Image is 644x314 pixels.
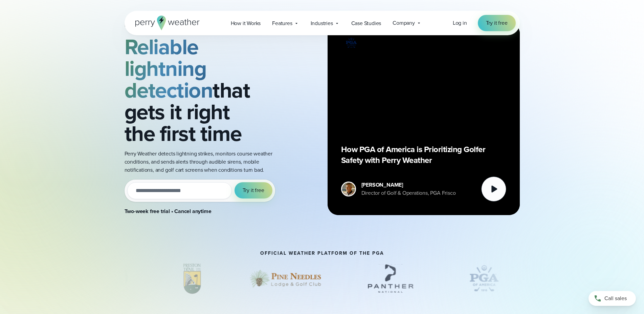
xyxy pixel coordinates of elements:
div: 12 of 13 [357,261,424,295]
div: 11 of 13 [245,261,324,295]
img: PGA.svg [457,261,511,295]
a: Case Studies [346,16,387,30]
div: Director of Golf & Operations, PGA Frisco [361,189,456,197]
div: [PERSON_NAME] [361,181,456,189]
img: PGA.svg [341,36,361,49]
img: Sage-Valley.svg [93,261,137,295]
span: How it Works [231,19,261,27]
div: 13 of 13 [457,261,511,295]
h3: Official Weather Platform of the PGA [260,251,384,256]
span: Try it free [243,186,264,194]
h2: that gets it right the first time [125,36,283,144]
span: Industries [311,19,333,27]
strong: Two-week free trial • Cancel anytime [125,207,212,215]
button: Try it free [235,182,272,198]
img: Paul Earnest, Director of Golf & Operations, PGA Frisco Headshot [342,183,355,195]
div: 9 of 13 [93,261,137,295]
p: How PGA of America is Prioritizing Golfer Safety with Perry Weather [341,144,506,166]
span: Try it free [486,19,508,27]
a: Log in [453,19,467,27]
img: Panther-National.svg [357,261,424,295]
img: Preston-Trail-Golf-Club-1.svg [170,261,213,295]
span: Call sales [604,294,627,302]
img: Pine-Needles.svg [245,261,324,295]
span: Features [272,19,292,27]
a: Try it free [478,15,516,31]
span: Log in [453,19,467,27]
a: Call sales [589,291,636,306]
div: slideshow [125,261,520,299]
strong: Reliable lightning detection [125,31,213,106]
a: How it Works [225,16,267,30]
div: 10 of 13 [170,261,213,295]
span: Company [393,19,415,27]
span: Case Studies [351,19,381,27]
p: Perry Weather detects lightning strikes, monitors course weather conditions, and sends alerts thr... [125,150,283,174]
